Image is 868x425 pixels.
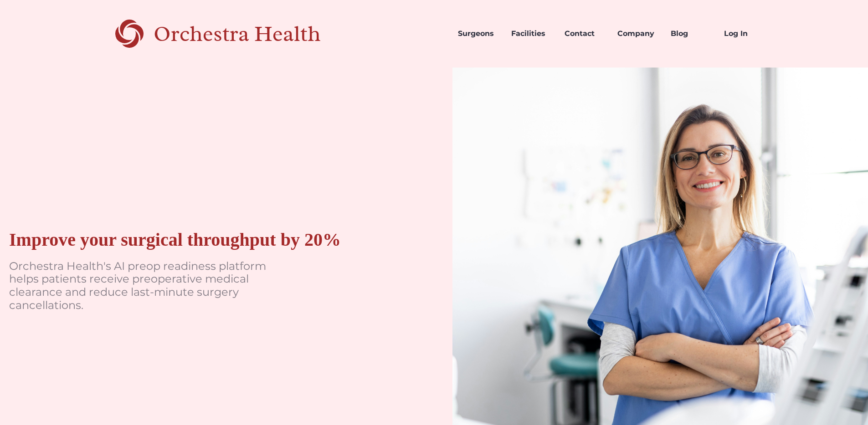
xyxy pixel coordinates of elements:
[98,18,353,49] a: home
[451,18,504,49] a: Surgeons
[663,18,717,49] a: Blog
[9,229,341,251] div: Improve your surgical throughput by 20%
[504,18,557,49] a: Facilities
[717,18,770,49] a: Log In
[557,18,611,49] a: Contact
[610,18,663,49] a: Company
[154,25,353,43] div: Orchestra Health
[9,260,282,312] p: Orchestra Health's AI preop readiness platform helps patients receive preoperative medical cleara...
